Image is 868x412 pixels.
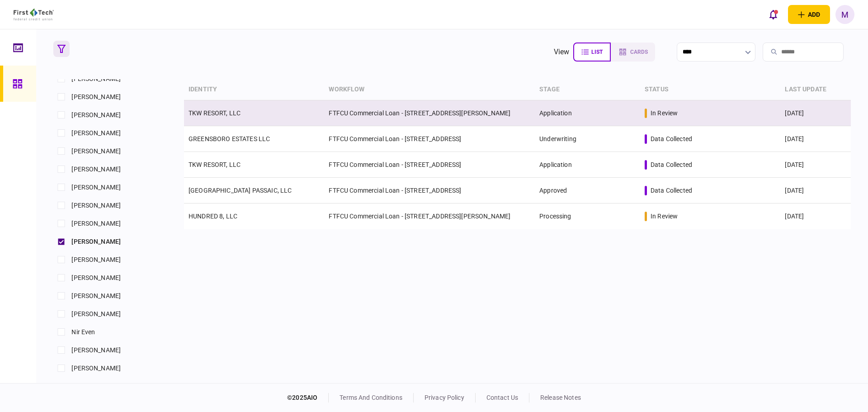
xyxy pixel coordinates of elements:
a: TKW RESORT, LLC [189,161,241,168]
img: client company logo [14,9,54,20]
th: stage [535,79,640,100]
div: © 2025 AIO [287,393,329,403]
td: FTFCU Commercial Loan - [STREET_ADDRESS] [324,126,535,152]
span: cards [630,49,648,55]
a: HUNDRED 8, LLC [189,213,237,220]
th: last update [780,79,850,100]
td: [DATE] [780,100,850,126]
td: [DATE] [780,152,850,178]
button: open notifications list [764,5,783,24]
td: Underwriting [535,126,640,152]
div: data collected [651,160,692,169]
span: [PERSON_NAME] [71,309,121,319]
div: data collected [651,186,692,195]
span: Nir Even [71,327,95,337]
span: [PERSON_NAME] [71,364,121,373]
td: Application [535,100,640,126]
a: GREENSBORO ESTATES LLC [189,135,270,142]
td: Application [535,152,640,178]
a: contact us [486,394,518,401]
td: Processing [535,204,640,229]
span: [PERSON_NAME] [71,128,121,138]
span: [PERSON_NAME] [71,255,121,265]
td: Approved [535,178,640,204]
td: [DATE] [780,204,850,229]
span: [PERSON_NAME] [71,183,121,192]
td: FTFCU Commercial Loan - [STREET_ADDRESS][PERSON_NAME] [324,100,535,126]
span: [PERSON_NAME] [71,291,121,301]
td: [DATE] [780,126,850,152]
span: [PERSON_NAME] [71,346,121,355]
span: list [591,49,603,55]
span: [PERSON_NAME] [71,147,121,156]
span: [PERSON_NAME] [71,110,121,120]
td: FTFCU Commercial Loan - [STREET_ADDRESS][PERSON_NAME] [324,204,535,229]
th: status [640,79,780,100]
div: data collected [651,134,692,143]
span: [PERSON_NAME] [71,219,121,228]
div: in review [651,109,678,118]
a: terms and conditions [340,394,402,401]
a: release notes [540,394,581,401]
td: FTFCU Commercial Loan - [STREET_ADDRESS] [324,152,535,178]
button: list [573,43,611,62]
a: TKW RESORT, LLC [189,109,241,117]
div: view [554,47,570,57]
button: cards [611,43,655,62]
th: workflow [324,79,535,100]
div: in review [651,212,678,221]
span: [PERSON_NAME] [71,273,121,283]
span: [PERSON_NAME] [71,92,121,102]
a: privacy policy [425,394,464,401]
a: [GEOGRAPHIC_DATA] PASSAIC, LLC [189,187,292,194]
td: FTFCU Commercial Loan - [STREET_ADDRESS] [324,178,535,204]
td: [DATE] [780,178,850,204]
span: [PERSON_NAME] [71,201,121,210]
button: M [835,5,854,24]
span: [PERSON_NAME] [71,237,121,246]
button: open adding identity options [788,5,830,24]
span: [PERSON_NAME] [71,165,121,174]
th: identity [184,79,324,100]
